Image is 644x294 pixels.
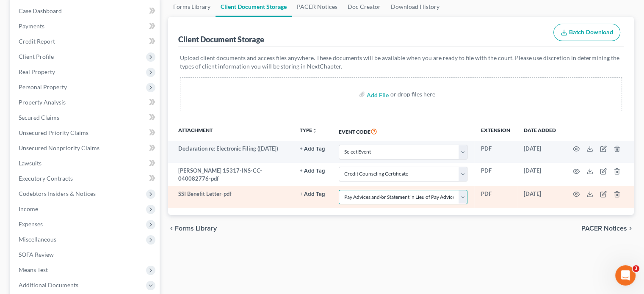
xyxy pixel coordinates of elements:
[175,225,217,232] span: Forms Library
[168,186,293,208] td: SSI Benefit Letter-pdf
[12,19,160,34] a: Payments
[390,90,435,99] div: or drop files here
[19,38,55,45] span: Credit Report
[627,225,634,232] i: chevron_right
[19,205,38,212] span: Income
[474,163,517,186] td: PDF
[12,171,160,186] a: Executory Contracts
[19,220,43,228] span: Expenses
[168,163,293,186] td: [PERSON_NAME] 15317-INS-CC-040082776-pdf
[12,3,160,19] a: Case Dashboard
[178,34,264,44] div: Client Document Storage
[19,175,73,182] span: Executory Contracts
[300,145,325,153] a: + Add Tag
[19,144,100,151] span: Unsecured Nonpriority Claims
[19,99,66,106] span: Property Analysis
[615,265,636,286] iframe: Intercom live chat
[300,146,325,152] button: + Add Tag
[312,128,317,133] i: unfold_more
[332,121,474,141] th: Event Code
[19,190,96,197] span: Codebtors Insiders & Notices
[19,53,54,60] span: Client Profile
[19,281,78,289] span: Additional Documents
[12,247,160,262] a: SOFA Review
[168,225,175,232] i: chevron_left
[12,95,160,110] a: Property Analysis
[12,125,160,140] a: Unsecured Priority Claims
[19,22,44,30] span: Payments
[168,121,293,141] th: Attachment
[474,141,517,163] td: PDF
[517,186,563,208] td: [DATE]
[474,121,517,141] th: Extension
[300,190,325,198] a: + Add Tag
[633,265,639,272] span: 3
[19,114,59,121] span: Secured Claims
[180,54,622,71] p: Upload client documents and access files anywhere. These documents will be available when you are...
[19,7,62,14] span: Case Dashboard
[581,225,634,232] button: PACER Notices chevron_right
[19,251,54,258] span: SOFA Review
[12,140,160,156] a: Unsecured Nonpriority Claims
[569,29,613,36] span: Batch Download
[581,225,627,232] span: PACER Notices
[168,141,293,163] td: Declaration re: Electronic Filing ([DATE])
[19,83,67,91] span: Personal Property
[12,156,160,171] a: Lawsuits
[19,68,55,75] span: Real Property
[12,110,160,125] a: Secured Claims
[19,266,48,273] span: Means Test
[12,34,160,49] a: Credit Report
[19,236,56,243] span: Miscellaneous
[300,128,317,133] button: TYPEunfold_more
[168,225,217,232] button: chevron_left Forms Library
[517,163,563,186] td: [DATE]
[300,167,325,175] a: + Add Tag
[300,192,325,197] button: + Add Tag
[517,121,563,141] th: Date added
[300,168,325,174] button: + Add Tag
[517,141,563,163] td: [DATE]
[553,24,620,41] button: Batch Download
[474,186,517,208] td: PDF
[19,159,41,167] span: Lawsuits
[19,129,88,136] span: Unsecured Priority Claims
